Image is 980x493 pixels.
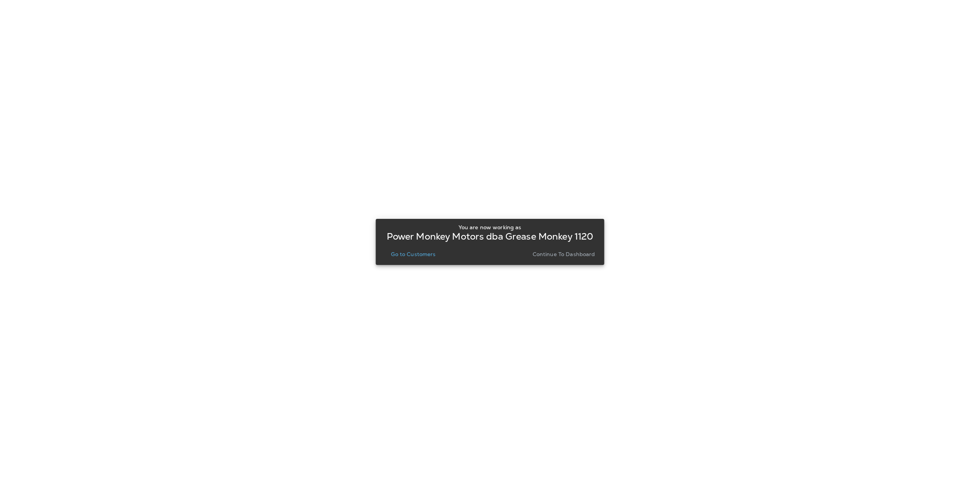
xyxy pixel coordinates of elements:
p: Go to Customers [391,251,435,257]
p: You are now working as [459,224,521,230]
button: Continue to Dashboard [530,249,598,260]
p: Power Monkey Motors dba Grease Monkey 1120 [387,233,594,240]
p: Continue to Dashboard [533,251,595,257]
button: Go to Customers [388,249,439,260]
